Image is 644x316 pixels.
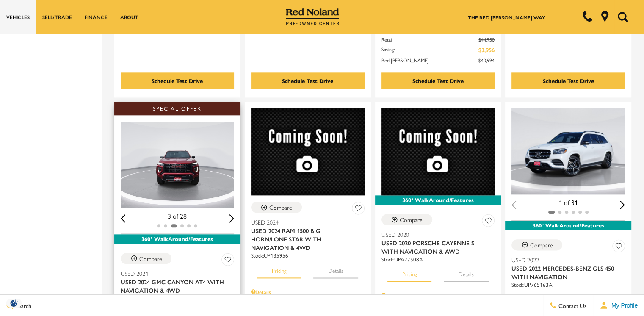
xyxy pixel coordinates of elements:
button: Open user profile menu [593,295,644,316]
button: Open the search field [614,0,631,33]
button: Save Vehicle [352,202,365,217]
div: Compare [400,216,423,223]
button: details tab [444,263,489,282]
span: Contact Us [556,301,586,310]
div: 360° WalkAround/Features [375,195,501,205]
div: 360° WalkAround/Features [114,234,240,244]
del: $44,950 [478,36,495,43]
button: details tab [574,288,619,307]
span: Used 2024 GMC Canyon AT4 With Navigation & 4WD [121,277,228,294]
section: Click to Open Cookie Consent Modal [4,299,24,308]
button: Compare Vehicle [121,253,171,264]
div: Next slide [229,214,234,222]
button: pricing tab [257,260,301,278]
button: Compare Vehicle [251,202,302,213]
div: Stock : UP765163A [511,281,625,288]
a: The Red [PERSON_NAME] Way [468,14,545,21]
span: Retail [381,36,479,43]
div: Schedule Test Drive - Used 2021 Ford Bronco Black Diamond 4WD [381,72,495,89]
button: Save Vehicle [221,253,234,269]
div: 360° WalkAround/Features [505,221,631,230]
span: Savings [381,45,479,54]
a: Savings $3,956 [381,45,495,54]
button: Compare Vehicle [381,214,432,225]
span: Used 2024 [121,269,228,277]
span: Used 2022 Mercedes-Benz GLS 450 With Navigation [511,264,619,281]
div: 3 / 6 [121,122,236,208]
div: Schedule Test Drive [412,77,464,85]
div: Previous slide [121,214,126,222]
img: Opt-Out Icon [4,299,24,308]
button: details tab [313,260,358,278]
div: Compare [269,203,292,211]
div: 1 of 31 [511,198,625,207]
a: Red Noland Pre-Owned [286,11,339,20]
a: Red [PERSON_NAME] $40,994 [381,56,495,64]
img: 2020 Porsche Cayenne S [381,108,495,195]
div: Stock : UPA27508A [381,255,495,263]
div: Schedule Test Drive - Used 2016 Ford F-350SD Lariat 4WD [121,72,234,89]
img: 2022 Mercedes-Benz GLS GLS 450 1 [511,108,627,194]
a: Used 2024Used 2024 GMC Canyon AT4 With Navigation & 4WD [121,269,234,294]
span: Used 2024 Ram 1500 Big Horn/Lone Star With Navigation & 4WD [251,226,358,252]
div: Schedule Test Drive [282,77,333,85]
div: Schedule Test Drive - Used 2024 Jeep Grand Cherokee Limited With Navigation & 4WD [511,72,625,89]
span: My Profile [608,302,638,309]
span: Used 2024 [251,218,358,226]
img: Red Noland Pre-Owned [286,8,339,25]
button: pricing tab [387,263,431,282]
a: Used 2022Used 2022 Mercedes-Benz GLS 450 With Navigation [511,255,625,281]
span: $40,994 [478,56,495,64]
div: Stock : UP135956 [251,252,365,259]
span: Red [PERSON_NAME] [381,56,479,64]
span: Used 2020 [381,230,489,238]
div: 1 / 2 [511,108,627,194]
span: Used 2022 [511,255,619,264]
a: Used 2024Used 2024 Ram 1500 Big Horn/Lone Star With Navigation & 4WD [251,218,365,252]
img: 2024 GMC Canyon AT4 3 [121,122,236,208]
button: Save Vehicle [612,239,625,255]
div: Special Offer [114,102,240,115]
div: Schedule Test Drive [152,77,203,85]
span: Used 2020 Porsche Cayenne S With Navigation & AWD [381,238,489,255]
button: Compare Vehicle [511,239,562,250]
div: Next slide [620,201,625,209]
button: Save Vehicle [482,214,495,230]
button: pricing tab [518,288,562,307]
div: Compare [139,255,162,262]
div: Pricing Details - Used 2024 Ram 1500 Big Horn/Lone Star With Navigation & 4WD [251,288,365,296]
div: Schedule Test Drive [543,77,594,85]
a: Used 2020Used 2020 Porsche Cayenne S With Navigation & AWD [381,230,495,255]
div: 3 of 28 [121,211,234,221]
div: Schedule Test Drive - Used 2024 Ford Edge ST AWD [251,72,365,89]
div: Compare [530,241,553,249]
div: Pricing Details - Used 2020 Porsche Cayenne S With Navigation & AWD [381,291,495,299]
span: $3,956 [478,45,495,54]
a: Retail $44,950 [381,36,495,43]
img: 2024 Ram 1500 Big Horn/Lone Star [251,108,365,195]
